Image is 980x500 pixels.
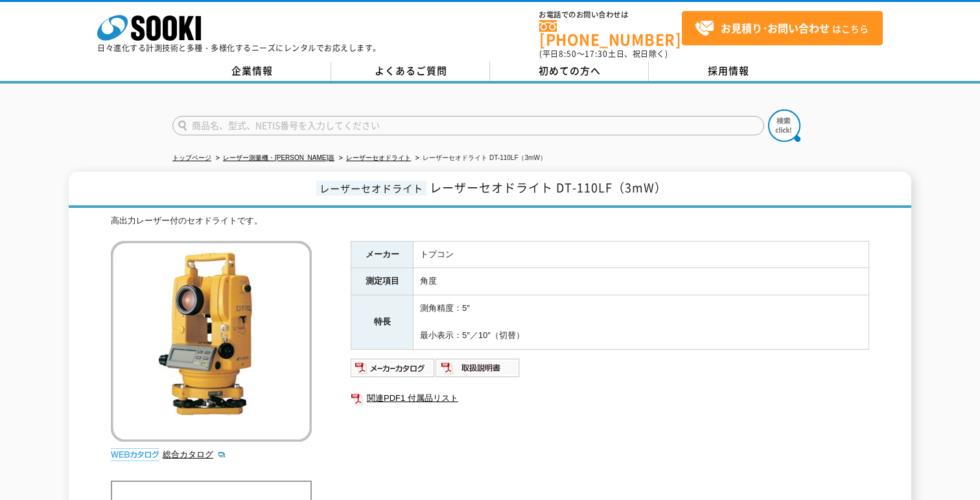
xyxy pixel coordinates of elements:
[436,366,520,376] a: 取扱説明書
[414,268,869,295] td: 角度
[695,19,869,38] span: はこちら
[490,62,649,81] a: 初めての方へ
[111,214,869,228] div: 高出力レーザー付のセオドライトです。
[768,109,800,142] img: btn_search.png
[539,48,668,60] span: (平日 ～ 土日、祝日除く)
[172,62,331,81] a: 企業情報
[413,152,546,165] li: レーザーセオドライト DT-110LF（3mW）
[351,295,414,349] th: 特長
[351,366,436,376] a: メーカーカタログ
[351,268,414,295] th: 測定項目
[351,241,414,268] th: メーカー
[649,62,808,81] a: 採用情報
[172,154,211,161] a: トップページ
[436,358,520,378] img: 取扱説明書
[351,358,436,378] img: メーカーカタログ
[539,11,682,19] span: お電話でのお問い合わせは
[163,449,226,459] a: 総合カタログ
[97,44,381,52] p: 日々進化する計測技術と多種・多様化するニーズにレンタルでお応えします。
[539,63,601,78] span: 初めての方へ
[172,116,764,135] input: 商品名、型式、NETIS番号を入力してください
[682,11,883,45] a: お見積り･お問い合わせはこちら
[721,20,830,36] strong: お見積り･お問い合わせ
[430,179,667,196] span: レーザーセオドライト DT-110LF（3mW）
[539,20,682,47] a: [PHONE_NUMBER]
[351,390,869,407] a: 関連PDF1 付属品リスト
[316,181,426,196] span: レーザーセオドライト
[111,448,159,461] img: webカタログ
[331,62,490,81] a: よくあるご質問
[559,48,577,60] span: 8:50
[414,241,869,268] td: トプコン
[111,241,312,442] img: レーザーセオドライト DT-110LF（3mW）
[414,295,869,349] td: 測角精度：5″ 最小表示：5″／10″（切替）
[346,154,411,161] a: レーザーセオドライト
[585,48,608,60] span: 17:30
[223,154,334,161] a: レーザー測量機・[PERSON_NAME]器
